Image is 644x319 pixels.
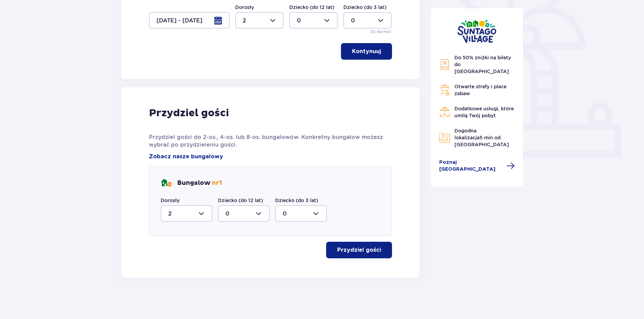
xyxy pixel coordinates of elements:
[337,246,381,254] p: Przydziel gości
[235,4,254,11] label: Dorosły
[149,153,223,160] a: Zobacz nasze bungalowy
[439,132,450,143] img: Map Icon
[161,178,172,189] img: bungalows Icon
[149,133,392,149] p: Przydziel gości do 2-os., 4-os. lub 8-os. bungalowów. Konkretny bungalow możesz wybrać po przydzi...
[480,135,494,140] span: 5 min.
[439,159,503,173] span: Poznaj [GEOGRAPHIC_DATA]
[149,107,229,120] p: Przydziel gości
[275,197,318,204] label: Dziecko (do 3 lat)
[341,43,392,60] button: Kontynuuj
[218,197,263,204] label: Dziecko (do 12 lat)
[177,179,222,187] p: Bungalow
[454,128,509,147] span: Dogodna lokalizacja od [GEOGRAPHIC_DATA]
[439,59,450,70] img: Discount Icon
[454,55,511,74] span: Do 50% zniżki na bilety do [GEOGRAPHIC_DATA]
[454,84,506,96] span: Otwarte strefy i place zabaw
[352,48,381,55] p: Kontynuuj
[161,197,180,204] label: Dorosły
[439,107,450,118] img: Restaurant Icon
[439,159,515,173] a: Poznaj [GEOGRAPHIC_DATA]
[326,242,392,258] button: Przydziel gości
[370,29,392,35] p: Za darmo!
[212,179,222,187] span: nr 1
[343,4,386,11] label: Dziecko (do 3 lat)
[457,19,496,43] img: Suntago Village
[454,106,514,118] span: Dodatkowe usługi, które umilą Twój pobyt
[439,84,450,96] img: Grill Icon
[289,4,334,11] label: Dziecko (do 12 lat)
